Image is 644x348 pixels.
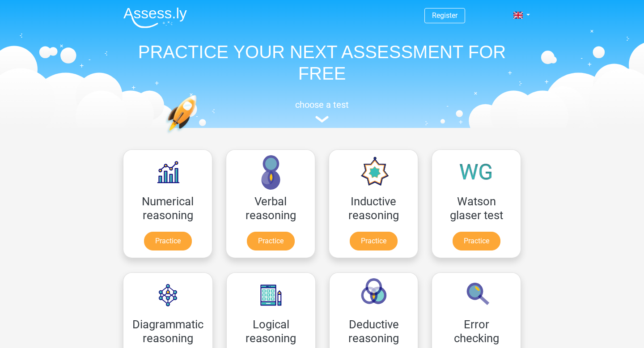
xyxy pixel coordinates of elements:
h1: PRACTICE YOUR NEXT ASSESSMENT FOR FREE [116,41,528,84]
img: practice [165,95,231,176]
img: assessment [315,116,329,123]
a: Practice [247,232,295,250]
a: Practice [350,232,398,250]
h5: choose a test [116,99,528,110]
a: Practice [453,232,500,250]
a: Register [432,11,458,20]
a: choose a test [116,99,528,123]
a: Practice [144,232,192,250]
img: Assessly [123,7,187,28]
